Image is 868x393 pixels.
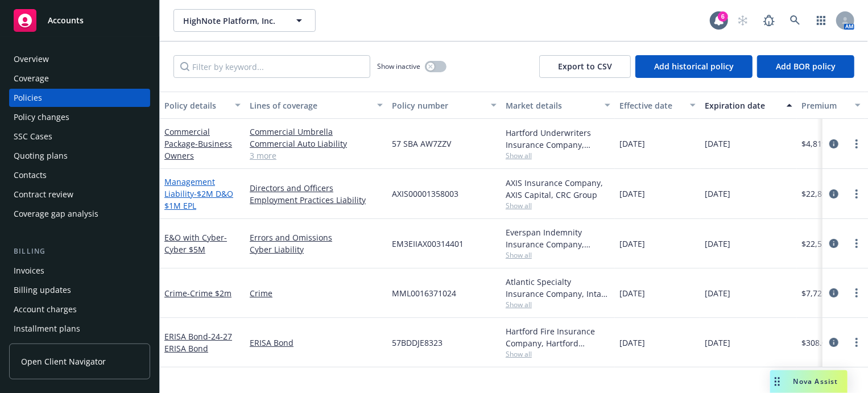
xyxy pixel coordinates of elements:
span: Export to CSV [558,61,612,72]
span: Open Client Navigator [21,355,106,367]
span: [DATE] [619,337,645,349]
a: more [850,237,863,250]
span: $308.00 [801,337,831,349]
span: Accounts [48,16,84,25]
span: $22,809.00 [801,188,842,200]
span: [DATE] [705,337,730,349]
button: Add historical policy [635,55,753,78]
button: Add BOR policy [757,55,854,78]
div: SSC Cases [14,127,52,146]
a: Directors and Officers [250,182,383,194]
div: Hartford Underwriters Insurance Company, Hartford Insurance Group [506,127,610,151]
a: Search [784,9,807,32]
a: Commercial Umbrella [250,126,383,138]
a: Switch app [810,9,833,32]
input: Filter by keyword... [173,55,370,78]
a: Crime [164,288,232,299]
span: Show all [506,349,610,359]
a: more [850,137,863,151]
div: Overview [14,50,49,68]
div: Billing updates [14,281,71,299]
div: Lines of coverage [250,100,370,111]
span: - $2M D&O $1M EPL [164,188,233,211]
a: more [850,336,863,349]
a: Errors and Omissions [250,231,383,243]
a: Accounts [9,5,150,36]
span: [DATE] [619,287,645,299]
a: Policies [9,89,150,107]
div: Premium [801,100,848,111]
div: Everspan Indemnity Insurance Company, Everspan Insurance Company, CRC Group [506,226,610,250]
div: Policy details [164,100,228,111]
span: - Business Owners [164,138,232,161]
div: Expiration date [705,100,780,111]
a: E&O with Cyber [164,232,227,255]
span: 57 SBA AW7ZZV [392,138,451,150]
button: Expiration date [700,92,797,119]
a: more [850,286,863,300]
span: $7,728.00 [801,287,838,299]
div: Policies [14,89,42,107]
a: more [850,187,863,201]
a: Employment Practices Liability [250,194,383,206]
span: 57BDDJE8323 [392,337,443,349]
span: EM3EIIAX00314401 [392,238,464,250]
button: Policy number [387,92,501,119]
span: $4,819.00 [801,138,838,150]
a: circleInformation [827,286,841,300]
span: Add historical policy [654,61,734,72]
a: Contacts [9,166,150,184]
span: - Crime $2m [187,288,232,299]
a: Account charges [9,300,150,318]
div: 6 [718,11,728,22]
span: $22,515.00 [801,238,842,250]
a: Coverage gap analysis [9,205,150,223]
a: Overview [9,50,150,68]
a: Management Liability [164,176,233,211]
a: circleInformation [827,237,841,250]
button: Export to CSV [539,55,631,78]
div: Atlantic Specialty Insurance Company, Intact Insurance, CRC Group [506,276,610,300]
a: circleInformation [827,137,841,151]
div: Coverage [14,69,49,88]
div: Hartford Fire Insurance Company, Hartford Insurance Group [506,325,610,349]
div: Contract review [14,185,73,204]
a: Policy changes [9,108,150,126]
div: Policy number [392,100,484,111]
span: Show all [506,250,610,260]
button: Market details [501,92,615,119]
a: SSC Cases [9,127,150,146]
a: circleInformation [827,187,841,201]
a: Commercial Package [164,126,232,161]
a: ERISA Bond [164,331,232,354]
span: [DATE] [619,188,645,200]
span: [DATE] [619,238,645,250]
a: 3 more [250,150,383,162]
span: Nova Assist [793,377,838,386]
span: [DATE] [619,138,645,150]
a: Quoting plans [9,147,150,165]
a: Report a Bug [758,9,780,32]
div: Market details [506,100,598,111]
a: Contract review [9,185,150,204]
div: Billing [9,246,150,257]
span: MML0016371024 [392,287,456,299]
span: [DATE] [705,138,730,150]
div: Drag to move [770,370,784,393]
button: Effective date [615,92,700,119]
a: circleInformation [827,336,841,349]
a: Start snowing [731,9,754,32]
span: Add BOR policy [776,61,836,72]
div: Coverage gap analysis [14,205,98,223]
button: Lines of coverage [245,92,387,119]
div: Invoices [14,262,44,280]
a: Cyber Liability [250,243,383,255]
button: Policy details [160,92,245,119]
div: Installment plans [14,320,80,338]
a: Coverage [9,69,150,88]
span: Show all [506,300,610,309]
span: Show inactive [377,61,420,71]
a: Commercial Auto Liability [250,138,383,150]
span: [DATE] [705,188,730,200]
span: AXIS00001358003 [392,188,458,200]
